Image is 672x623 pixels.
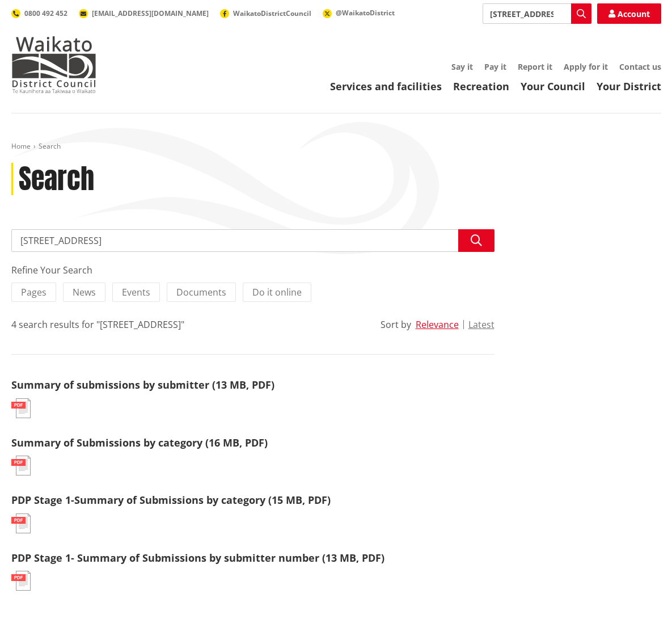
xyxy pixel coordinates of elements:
a: PDP Stage 1- Summary of Submissions by submitter number (13 MB, PDF) [11,551,384,565]
img: document-pdf.svg [11,398,31,418]
span: Pages [21,286,47,298]
a: Say it [451,61,473,72]
a: Account [597,3,661,24]
a: Recreation [453,79,509,93]
input: Search input [483,3,591,24]
a: WaikatoDistrictCouncil [220,9,311,18]
a: Report it [518,61,552,72]
a: 0800 492 452 [11,9,67,18]
a: Your Council [521,79,585,93]
span: WaikatoDistrictCouncil [233,9,311,18]
span: Events [122,286,150,298]
a: PDP Stage 1-Summary of Submissions by category (15 MB, PDF) [11,493,331,507]
nav: breadcrumb [11,142,661,151]
a: Summary of Submissions by category (16 MB, PDF) [11,436,268,449]
h1: Search [19,163,94,196]
a: Contact us [619,61,661,72]
button: Latest [468,319,495,330]
input: Search input [11,229,495,252]
a: Your District [597,79,661,93]
a: Home [11,141,31,151]
span: [EMAIL_ADDRESS][DOMAIN_NAME] [92,9,209,18]
span: @WaikatoDistrict [336,8,395,18]
a: [EMAIL_ADDRESS][DOMAIN_NAME] [79,9,209,18]
span: Documents [176,286,226,298]
img: document-pdf.svg [11,456,31,475]
a: Apply for it [564,61,608,72]
a: Services and facilities [330,79,442,93]
span: 0800 492 452 [24,9,67,18]
div: Refine Your Search [11,263,495,277]
span: Do it online [252,286,302,298]
span: News [73,286,96,298]
a: Pay it [484,61,506,72]
div: 4 search results for "[STREET_ADDRESS]" [11,318,184,331]
a: Summary of submissions by submitter (13 MB, PDF) [11,378,274,392]
img: document-pdf.svg [11,513,31,533]
div: Sort by [381,318,411,331]
button: Relevance [416,319,459,330]
img: document-pdf.svg [11,571,31,591]
a: @WaikatoDistrict [323,8,395,18]
img: Waikato District Council - Te Kaunihera aa Takiwaa o Waikato [11,36,96,93]
span: Search [39,141,61,151]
